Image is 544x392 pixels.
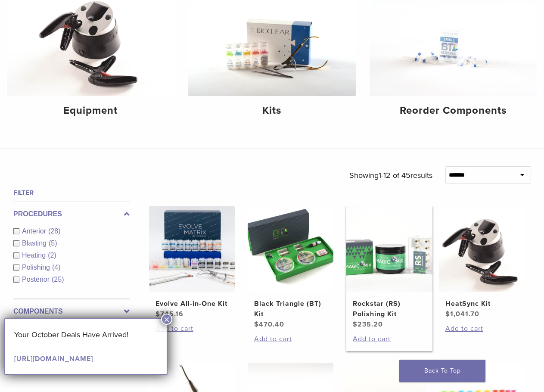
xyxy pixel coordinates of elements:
span: (25) [52,276,64,283]
span: Anterior [22,227,48,235]
label: Procedures [13,209,130,219]
bdi: 1,041.70 [445,310,479,318]
img: HeatSync Kit [439,206,525,292]
bdi: 470.40 [254,320,284,329]
span: 1-12 of 45 [379,171,410,180]
span: (4) [52,264,61,271]
a: Rockstar (RS) Polishing KitRockstar (RS) Polishing Kit $235.20 [346,206,432,330]
span: $ [445,310,450,318]
a: Add to cart: “Black Triangle (BT) Kit” [254,334,327,344]
span: (28) [48,227,60,235]
label: Components [13,306,130,317]
a: [URL][DOMAIN_NAME] [14,355,93,363]
h4: Kits [195,103,349,118]
span: (2) [48,252,56,259]
a: Add to cart: “Rockstar (RS) Polishing Kit” [353,334,426,344]
span: $ [353,320,357,329]
bdi: 235.20 [353,320,383,329]
h4: Filter [13,188,130,198]
a: HeatSync KitHeatSync Kit $1,041.70 [439,206,525,319]
a: Black Triangle (BT) KitBlack Triangle (BT) Kit $470.40 [248,206,333,330]
a: Add to cart: “HeatSync Kit” [445,324,518,334]
h4: Reorder Components [376,103,530,118]
span: $ [254,320,259,329]
img: Rockstar (RS) Polishing Kit [346,206,432,292]
h2: HeatSync Kit [445,299,518,309]
span: Blasting [22,240,49,247]
h2: Black Triangle (BT) Kit [254,299,327,319]
a: Back To Top [399,360,485,382]
bdi: 745.16 [155,310,183,318]
img: Black Triangle (BT) Kit [248,206,333,292]
span: Posterior [22,276,52,283]
h2: Evolve All-in-One Kit [155,299,228,309]
span: (5) [49,240,57,247]
p: Showing results [349,166,432,184]
span: Polishing [22,264,52,271]
h4: Equipment [14,103,168,118]
span: $ [155,310,160,318]
button: Close [161,314,172,325]
a: Evolve All-in-One KitEvolve All-in-One Kit $745.16 [149,206,235,319]
a: Add to cart: “Evolve All-in-One Kit” [155,324,228,334]
p: Your October Deals Have Arrived! [14,328,158,341]
h2: Rockstar (RS) Polishing Kit [353,299,426,319]
img: Evolve All-in-One Kit [149,206,235,292]
span: Heating [22,252,48,259]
